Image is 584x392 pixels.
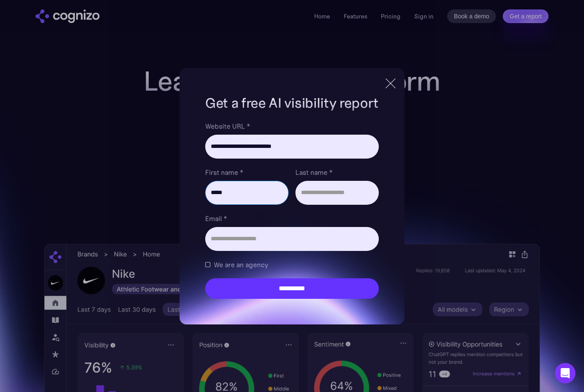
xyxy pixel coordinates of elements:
[555,363,575,383] div: Open Intercom Messenger
[205,121,379,299] form: Brand Report Form
[205,167,289,177] label: First name *
[205,94,379,112] h1: Get a free AI visibility report
[214,259,268,270] span: We are an agency
[295,167,379,177] label: Last name *
[205,213,379,224] label: Email *
[205,121,379,131] label: Website URL *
